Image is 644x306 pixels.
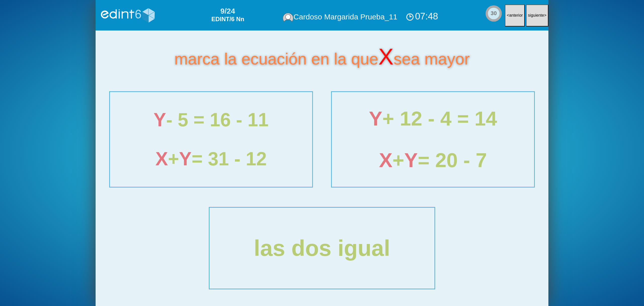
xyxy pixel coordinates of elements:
[491,10,497,17] text: 30
[404,149,418,171] span: Y
[220,7,235,15] b: 9/24
[218,235,426,262] div: las dos igual
[283,13,294,22] img: alumnogenerico.svg
[485,5,502,22] div: tiempo disponible para esta pregunta
[198,8,244,23] div: item: 6Nn09
[99,3,157,28] img: logo_edint6_num_blanco.svg
[505,5,525,26] button: <anterior
[96,48,548,68] div: marca la ecuación en la que sea mayor
[379,149,392,171] span: X
[406,13,414,21] img: icono_reloj.svg
[378,44,394,70] span: X
[369,107,382,130] span: Y
[155,148,168,169] span: X
[211,16,244,23] div: item: 6Nn09
[283,13,397,22] div: Persona a la que se aplica este test
[334,149,532,171] div: + = 20 - 7
[405,10,439,22] div: Tiempo total disponible para esta prueba
[528,13,544,17] span: siguiente
[118,109,304,130] div: - 5 = 16 - 11
[179,148,192,169] span: Y
[334,107,532,130] div: + 12 - 4 = 14
[509,13,523,17] span: anterior
[118,148,304,169] div: + = 31 - 12
[153,109,166,130] span: Y
[526,5,548,26] button: siguiente>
